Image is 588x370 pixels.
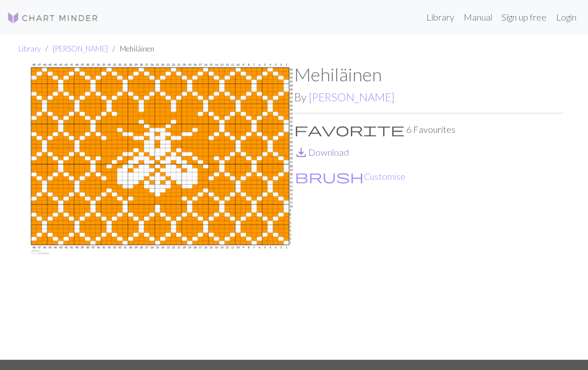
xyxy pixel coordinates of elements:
[295,170,364,183] i: Customise
[294,147,349,158] a: DownloadDownload
[53,44,108,53] a: [PERSON_NAME]
[294,123,404,136] i: Favourite
[294,144,308,160] span: save_alt
[497,6,551,29] a: Sign up free
[422,6,459,29] a: Library
[294,145,308,159] i: Download
[294,64,563,85] h1: Mehiläinen
[294,121,404,137] span: favorite
[294,90,563,104] h2: By
[7,11,99,25] img: Logo
[294,169,406,184] button: CustomiseCustomise
[108,44,154,54] li: Mehiläinen
[18,44,41,53] a: Library
[459,6,497,29] a: Manual
[26,64,294,360] img: Mehiläinen
[295,168,364,184] span: brush
[309,90,395,104] a: [PERSON_NAME]
[294,123,563,136] p: 6 Favourites
[551,6,581,29] a: Login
